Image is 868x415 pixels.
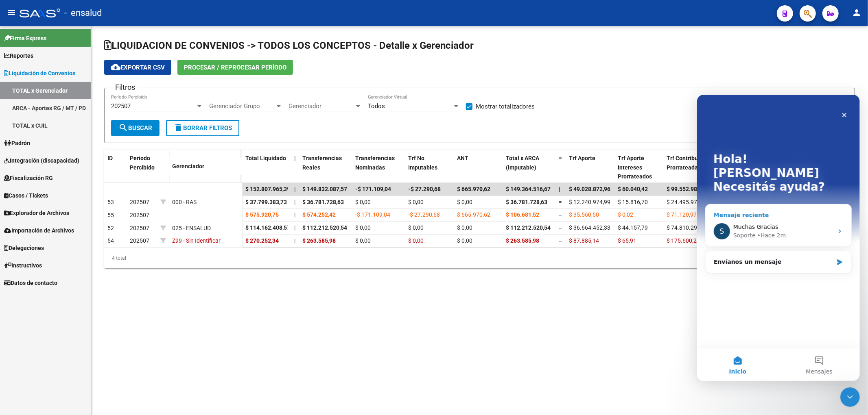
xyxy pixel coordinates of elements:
span: | [559,186,560,192]
datatable-header-cell: Gerenciador [169,158,242,175]
datatable-header-cell: Total x ARCA (imputable) [503,150,555,185]
span: Trf Contribucion Prorrateada [667,155,709,171]
span: $ 36.664.452,33 [569,224,610,231]
span: Instructivos [4,261,42,270]
span: $ 0,02 [618,211,633,218]
button: Procesar / Reprocesar período [177,60,293,75]
datatable-header-cell: Transferencias Reales [299,150,352,185]
mat-icon: cloud_download [111,62,120,72]
span: Explorador de Archivos [4,209,69,217]
span: Liquidación de Convenios [4,69,75,78]
span: $ 263.585,98 [506,237,539,244]
span: $ 36.781.728,63 [302,199,344,205]
span: $ 149.832.087,57 [302,186,347,192]
span: - ensalud [64,4,102,22]
span: = [559,155,562,161]
span: Fiscalización RG [4,174,53,183]
span: $ 74.810.292,09 [667,224,708,231]
span: Gerenciador Grupo [209,102,275,110]
span: LIQUIDACION DE CONVENIOS -> TODOS LOS CONCEPTOS - Detalle x Gerenciador [104,40,474,51]
span: Buscar [118,124,152,132]
span: Firma Express [4,34,46,43]
datatable-header-cell: Trf Aporte Intereses Prorrateados [614,150,663,185]
span: Transferencias Reales [302,155,342,171]
span: Importación de Archivos [4,226,74,235]
span: = [559,237,562,244]
mat-icon: delete [173,123,183,133]
span: Total x ARCA (imputable) [506,155,539,171]
span: Transferencias Nominadas [355,155,395,171]
span: 52 [107,225,114,231]
span: $ 0,00 [457,237,472,244]
span: Borrar Filtros [173,124,232,132]
span: $ 12.240.974,99 [569,199,610,205]
span: $ 36.781.728,63 [506,199,547,205]
span: | [294,199,295,205]
span: Trf Aporte [569,155,595,161]
span: $ 37.799.383,73 [245,199,287,205]
span: $ 263.585,98 [302,237,336,244]
span: Todos [368,102,385,110]
datatable-header-cell: Trf Contribucion Prorrateada [663,150,712,185]
span: 202507 [130,199,149,205]
span: 54 [107,237,114,244]
span: $ 0,00 [355,224,371,231]
span: = [559,199,562,205]
span: Total Liquidado [245,155,286,161]
span: -$ 171.109,04 [355,186,391,192]
span: $ 0,00 [355,199,371,205]
span: $ 270.252,34 [245,237,279,244]
span: Delegaciones [4,243,44,252]
span: $ 65,91 [618,237,636,244]
span: $ 49.028.872,96 [569,186,610,192]
span: $ 574.252,42 [302,211,336,218]
span: $ 0,00 [408,224,424,231]
iframe: Intercom live chat [697,95,860,381]
span: $ 0,00 [408,237,424,244]
span: | [294,155,296,161]
span: -$ 27.290,68 [408,186,441,192]
span: Trf Aporte Intereses Prorrateados [618,155,652,180]
span: $ 0,00 [408,199,424,205]
span: $ 87.885,14 [569,237,599,244]
datatable-header-cell: Trf Aporte [566,150,614,185]
span: -$ 27.290,68 [408,211,440,218]
span: $ 149.364.516,67 [506,186,551,192]
span: 025 - ENSALUD [172,225,211,231]
button: Buscar [111,120,160,136]
span: Z99 - Sin Identificar [172,237,221,244]
span: $ 0,00 [457,224,472,231]
span: $ 112.212.520,54 [506,224,551,231]
span: 202507 [130,225,149,231]
span: $ 114.162.408,57 [245,224,290,231]
datatable-header-cell: Total Liquidado [242,150,291,185]
span: Datos de contacto [4,278,57,287]
span: Casos / Tickets [4,191,48,200]
span: $ 0,00 [457,199,472,205]
span: ID [107,155,113,161]
span: 202507 [111,102,131,110]
span: | [294,237,295,244]
span: Padrón [4,139,30,148]
button: Exportar CSV [104,60,171,75]
span: Reportes [4,51,33,60]
span: 202507 [130,237,149,244]
span: $ 575.920,75 [245,211,279,218]
datatable-header-cell: | [291,150,299,185]
mat-icon: person [852,8,861,17]
button: Borrar Filtros [166,120,239,136]
datatable-header-cell: Período Percibido [127,150,157,184]
span: $ 0,00 [355,237,371,244]
datatable-header-cell: = [555,150,566,185]
h3: Filtros [111,82,139,93]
